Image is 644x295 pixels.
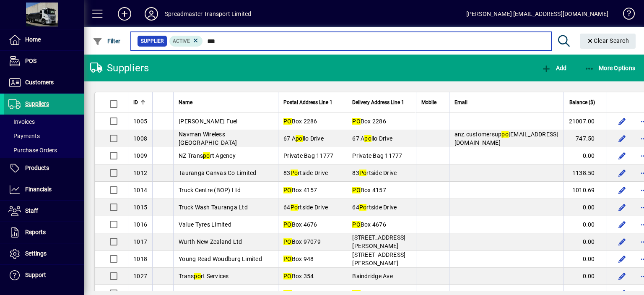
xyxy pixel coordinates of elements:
[4,143,84,157] a: Purchase Orders
[563,251,607,268] td: 0.00
[584,65,636,71] span: More Options
[587,37,629,44] span: Clear Search
[421,98,444,107] div: Mobile
[352,187,386,193] span: Box 4157
[25,229,46,235] span: Reports
[283,238,292,245] em: PO
[179,152,236,159] span: NZ Trans rt Agency
[352,135,392,142] span: 67 A llo Drive
[454,98,558,107] div: Email
[91,34,123,49] button: Filter
[352,187,361,193] em: PO
[352,221,361,228] em: PO
[25,36,41,43] span: Home
[615,115,629,128] button: Edit
[8,147,57,154] span: Purchase Orders
[563,147,607,164] td: 0.00
[364,135,371,142] em: po
[283,98,332,107] span: Postal Address Line 1
[4,51,84,72] a: POS
[283,118,317,125] span: Box 2286
[133,98,138,107] span: ID
[352,152,402,159] span: Private Bag 11777
[352,98,404,107] span: Delivery Address Line 1
[25,164,49,171] span: Products
[133,256,147,262] span: 1018
[4,29,84,50] a: Home
[563,182,607,199] td: 1010.69
[283,273,292,279] em: PO
[563,164,607,182] td: 1138.50
[133,98,147,107] div: ID
[569,98,595,107] span: Balance ($)
[501,131,509,138] em: po
[563,216,607,233] td: 0.00
[283,187,317,193] span: Box 4157
[133,118,147,125] span: 1005
[454,98,467,107] span: Email
[25,57,36,64] span: POS
[615,269,629,283] button: Edit
[138,6,165,21] button: Profile
[541,65,566,71] span: Add
[283,170,328,176] span: 83 rtside Drive
[580,34,636,49] button: Clear
[25,100,49,107] span: Suppliers
[203,152,210,159] em: po
[133,238,147,245] span: 1017
[141,37,164,45] span: Supplier
[4,158,84,179] a: Products
[283,238,321,245] span: Box 97079
[179,273,229,279] span: Trans rt Services
[4,179,84,200] a: Financials
[179,187,241,193] span: Truck Centre (BOP) Ltd
[352,204,397,211] span: 64 rtside Drive
[165,7,251,21] div: Spreadmaster Transport Limited
[283,204,328,211] span: 64 rtside Drive
[615,166,629,180] button: Edit
[25,272,46,278] span: Support
[352,118,361,125] em: PO
[133,204,147,211] span: 1015
[563,113,607,130] td: 21007.00
[582,60,638,76] button: More Options
[615,132,629,145] button: Edit
[25,79,54,86] span: Customers
[617,2,634,29] a: Knowledge Base
[421,98,436,107] span: Mobile
[179,238,242,245] span: Wurth New Zealand Ltd
[454,131,558,146] span: anz.customersup [EMAIL_ADDRESS][DOMAIN_NAME]
[179,170,257,176] span: Tauranga Canvas Co Limited
[615,183,629,197] button: Edit
[25,186,52,193] span: Financials
[615,252,629,266] button: Edit
[179,221,231,228] span: Value Tyres Limited
[352,251,405,266] span: [STREET_ADDRESS][PERSON_NAME]
[8,133,40,139] span: Payments
[111,6,138,21] button: Add
[283,118,292,125] em: PO
[133,273,147,279] span: 1027
[569,98,602,107] div: Balance ($)
[563,268,607,285] td: 0.00
[283,152,333,159] span: Private Bag 11777
[352,273,393,279] span: Baindridge Ave
[283,273,314,279] span: Box 354
[179,98,273,107] div: Name
[173,38,190,44] span: Active
[283,135,324,142] span: 67 A llo Drive
[4,243,84,264] a: Settings
[133,187,147,193] span: 1014
[283,187,292,193] em: PO
[133,221,147,228] span: 1016
[359,170,367,176] em: Po
[93,38,121,44] span: Filter
[8,118,35,125] span: Invoices
[179,118,238,125] span: [PERSON_NAME] Fuel
[283,256,292,262] em: PO
[615,218,629,231] button: Edit
[352,118,386,125] span: Box 2286
[563,130,607,147] td: 747.50
[4,222,84,243] a: Reports
[25,207,38,214] span: Staff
